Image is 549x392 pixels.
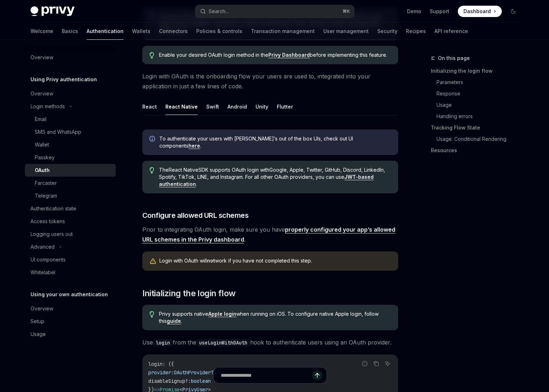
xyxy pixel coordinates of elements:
a: Response [437,88,525,99]
a: Basics [62,23,78,40]
a: Connectors [159,23,188,40]
button: Copy the contents from the code block [372,359,381,368]
a: Policies & controls [196,23,242,40]
div: Logging users out [31,230,73,238]
div: Farcaster [35,179,57,187]
a: Dashboard [458,6,502,17]
a: API reference [434,23,468,40]
button: Unity [256,98,268,115]
button: Send message [312,370,322,380]
span: login [148,361,163,367]
span: Initializing the login flow [142,288,236,299]
button: React [142,98,157,115]
div: OAuth [35,166,50,175]
a: here [188,143,200,149]
div: Login methods [31,102,65,111]
code: login [153,339,173,347]
div: Setup [31,317,44,326]
svg: Tip [149,167,154,173]
div: Usage [31,330,46,338]
a: Setup [25,315,116,328]
div: Access tokens [31,217,65,226]
div: Email [35,115,46,123]
a: Apple login [208,311,236,317]
a: Passkey [25,151,116,164]
div: Overview [31,53,53,62]
a: Wallets [132,23,150,40]
a: Security [377,23,397,40]
img: dark logo [31,6,75,16]
a: User management [323,23,369,40]
a: Access tokens [25,215,116,228]
code: useLoginWithOAuth [196,339,250,347]
a: guide [167,318,181,324]
span: ⌘ K [342,9,350,14]
div: Passkey [35,153,55,162]
a: Email [25,113,116,126]
a: SMS and WhatsApp [25,126,116,138]
span: Use from the hook to authenticate users using an OAuth provider. [142,337,398,347]
span: Enable your desired OAuth login method in the before implementing this feature. [159,51,391,59]
a: Overview [25,51,116,64]
a: Whitelabel [25,266,116,279]
a: Overview [25,302,116,315]
a: Overview [25,87,116,100]
a: Tracking Flow State [431,122,525,133]
strong: not [207,258,215,264]
button: React Native [165,98,198,115]
span: Dashboard [463,8,491,15]
h5: Using your own authentication [31,290,108,299]
button: Flutter [277,98,293,115]
span: On this page [438,54,470,62]
svg: Warning [149,258,157,265]
span: The React Native SDK supports OAuth login with Google, Apple, Twitter, GitHub, Discord, LinkedIn,... [159,166,391,188]
button: Ask AI [383,359,392,368]
div: Login with OAuth will work if you have not completed this step. [159,257,391,265]
a: Handling errors [437,111,525,122]
a: Resources [431,145,525,156]
a: Recipes [406,23,426,40]
div: Advanced [31,243,55,251]
a: Support [430,8,449,15]
div: Overview [31,89,53,98]
a: Usage [25,328,116,341]
div: Search... [209,7,229,16]
a: Initializing the login flow [431,65,525,77]
a: Demo [407,8,421,15]
div: Overview [31,304,53,313]
a: Farcaster [25,177,116,189]
a: Wallet [25,138,116,151]
span: Prior to integrating OAuth login, make sure you have . [142,225,398,244]
svg: Tip [149,311,154,318]
a: Authentication [87,23,123,40]
div: Telegram [35,192,57,200]
a: OAuth [25,164,116,177]
a: Logging users out [25,228,116,241]
div: Whitelabel [31,268,55,277]
span: To authenticate your users with [PERSON_NAME]’s out of the box UIs, check out UI components . [159,135,391,149]
span: Login with OAuth is the onboarding flow your users are used to, integrated into your application ... [142,71,398,91]
div: Authentication state [31,204,76,213]
svg: Tip [149,52,154,59]
h5: Using Privy authentication [31,75,97,84]
button: Toggle dark mode [507,6,519,17]
span: Configure allowed URL schemes [142,210,249,220]
a: Parameters [437,77,525,88]
button: Report incorrect code [360,359,369,368]
a: Usage: Conditional Rendering [437,133,525,145]
div: SMS and WhatsApp [35,128,81,136]
button: Search...⌘K [195,5,354,18]
span: Privy supports native when running on iOS. To configure native Apple login, follow this . [159,310,391,325]
a: Privy Dashboard [268,52,310,58]
a: Welcome [31,23,53,40]
button: Swift [206,98,219,115]
a: Transaction management [251,23,315,40]
button: Android [227,98,247,115]
a: Usage [437,99,525,111]
span: : ({ [163,361,174,367]
svg: Info [149,136,157,143]
a: Telegram [25,189,116,202]
div: UI components [31,255,66,264]
div: Wallet [35,140,49,149]
a: Authentication state [25,202,116,215]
